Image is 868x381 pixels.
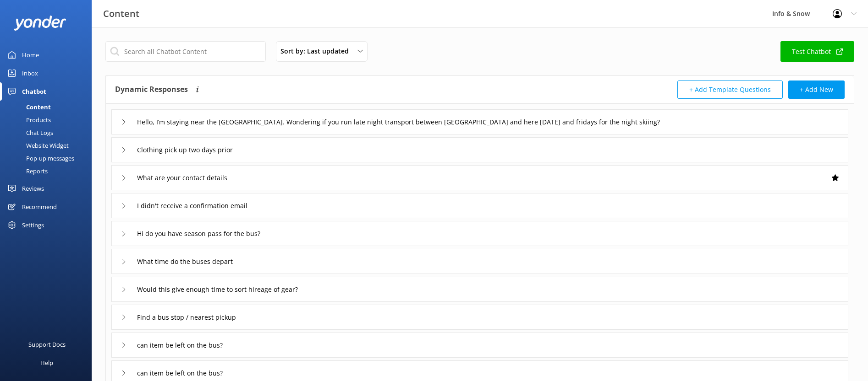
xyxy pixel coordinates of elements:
[22,216,44,234] div: Settings
[5,101,51,113] div: Content
[105,41,266,62] input: Search all Chatbot Content
[5,152,92,165] a: Pop-up messages
[5,152,74,165] div: Pop-up messages
[5,113,92,126] a: Products
[14,16,66,31] img: yonder-white-logo.png
[5,101,92,113] a: Content
[22,64,38,82] div: Inbox
[5,165,48,177] div: Reports
[5,139,69,152] div: Website Widget
[22,82,46,101] div: Chatbot
[5,165,92,177] a: Reports
[677,80,783,99] button: + Add Template Questions
[5,139,92,152] a: Website Widget
[28,335,66,354] div: Support Docs
[280,46,354,56] span: Sort by: Last updated
[22,179,44,198] div: Reviews
[40,354,53,372] div: Help
[115,80,188,99] h4: Dynamic Responses
[788,80,845,99] button: + Add New
[5,126,92,139] a: Chat Logs
[22,46,39,64] div: Home
[5,126,53,139] div: Chat Logs
[103,6,139,21] h3: Content
[5,113,51,126] div: Products
[780,41,854,62] a: Test Chatbot
[22,198,57,216] div: Recommend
